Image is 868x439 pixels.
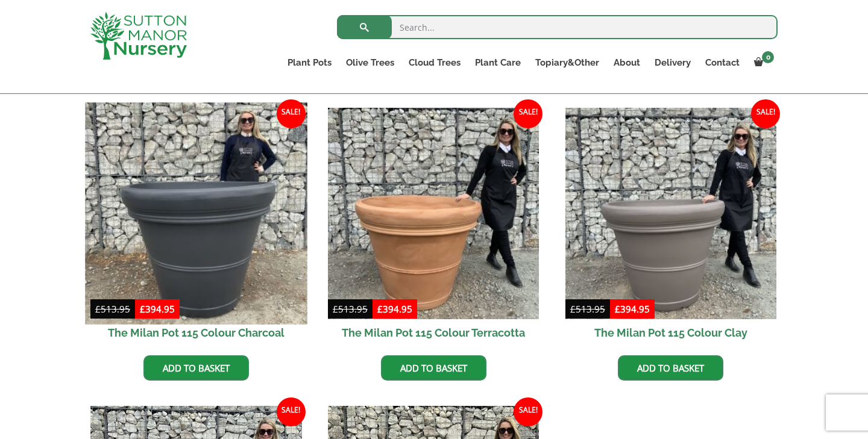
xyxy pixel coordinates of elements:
[747,54,778,71] a: 0
[337,15,778,39] input: Search...
[618,355,723,381] a: Add to basket: “The Milan Pot 115 Colour Clay”
[570,303,605,315] bdi: 513.95
[565,108,777,319] img: The Milan Pot 115 Colour Clay
[328,108,539,346] a: Sale! The Milan Pot 115 Colour Terracotta
[762,51,774,63] span: 0
[514,99,542,128] span: Sale!
[333,303,338,315] span: £
[328,108,539,319] img: The Milan Pot 115 Colour Terracotta
[90,108,302,346] a: Sale! The Milan Pot 115 Colour Charcoal
[565,108,777,346] a: Sale! The Milan Pot 115 Colour Clay
[615,303,650,315] bdi: 394.95
[570,303,576,315] span: £
[95,303,101,315] span: £
[565,319,777,346] h2: The Milan Pot 115 Colour Clay
[277,397,306,426] span: Sale!
[143,355,249,381] a: Add to basket: “The Milan Pot 115 Colour Charcoal”
[90,319,302,346] h2: The Milan Pot 115 Colour Charcoal
[377,303,412,315] bdi: 394.95
[401,54,468,71] a: Cloud Trees
[751,99,780,128] span: Sale!
[339,54,401,71] a: Olive Trees
[85,102,307,324] img: The Milan Pot 115 Colour Charcoal
[90,12,187,60] img: logo
[277,99,306,128] span: Sale!
[606,54,647,71] a: About
[328,319,539,346] h2: The Milan Pot 115 Colour Terracotta
[381,355,486,381] a: Add to basket: “The Milan Pot 115 Colour Terracotta”
[514,397,542,426] span: Sale!
[140,303,175,315] bdi: 394.95
[140,303,145,315] span: £
[468,54,528,71] a: Plant Care
[615,303,620,315] span: £
[280,54,339,71] a: Plant Pots
[698,54,747,71] a: Contact
[95,303,130,315] bdi: 513.95
[333,303,368,315] bdi: 513.95
[528,54,606,71] a: Topiary&Other
[647,54,698,71] a: Delivery
[377,303,383,315] span: £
